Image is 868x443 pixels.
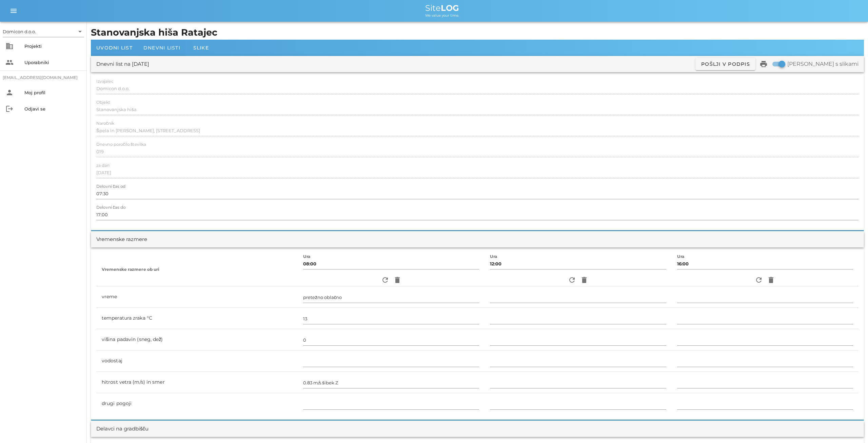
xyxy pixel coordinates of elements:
[96,142,146,147] label: Dnevno poročilo številka
[425,3,459,13] span: Site
[425,13,459,18] span: We value your time.
[771,370,868,443] div: Pripomoček za klepet
[24,60,81,65] div: Uporabniki
[24,106,81,112] div: Odjavi se
[5,58,14,66] i: people
[580,276,588,284] i: delete
[96,45,133,51] span: Uvodni list
[76,27,84,36] i: arrow_drop_down
[5,88,14,97] i: person
[96,329,298,350] td: višina padavin (sneg, dež)
[24,90,81,95] div: Moj profil
[755,276,763,284] i: refresh
[771,370,868,443] iframe: Chat Widget
[96,393,298,414] td: drugi pogoji
[787,61,859,67] label: [PERSON_NAME] s slikami
[143,45,180,51] span: Dnevni listi
[96,253,298,286] th: Vremenske razmere ob uri
[9,7,18,15] i: menu
[96,184,125,189] label: Delovni čas od
[96,79,113,84] label: Izvajalec
[96,350,298,372] td: vodostaj
[96,60,149,68] div: Dnevni list na [DATE]
[393,276,401,284] i: delete
[568,276,576,284] i: refresh
[96,100,110,105] label: Objekt
[96,236,147,243] div: Vremenske razmere
[5,105,14,113] i: logout
[441,3,459,13] b: LOG
[767,276,775,284] i: delete
[96,163,110,168] label: za dan
[96,372,298,393] td: hitrost vetra (m/s) in smer
[91,26,864,40] h1: Stanovanjska hiša Ratajec
[96,121,114,126] label: Naročnik
[5,42,14,50] i: business
[3,28,36,35] div: Domicon d.o.o.
[759,60,768,68] i: print
[96,308,298,329] td: temperatura zraka °C
[303,254,311,259] label: Ura
[695,58,755,70] button: Pošlji v podpis
[701,61,750,67] span: Pošlji v podpis
[96,205,125,210] label: Delovni čas do
[96,425,149,433] div: Delavci na gradbišču
[381,276,389,284] i: refresh
[24,43,81,49] div: Projekti
[3,26,84,37] div: Domicon d.o.o.
[96,286,298,308] td: vreme
[193,45,209,51] span: Slike
[677,254,685,259] label: Ura
[490,254,497,259] label: Ura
